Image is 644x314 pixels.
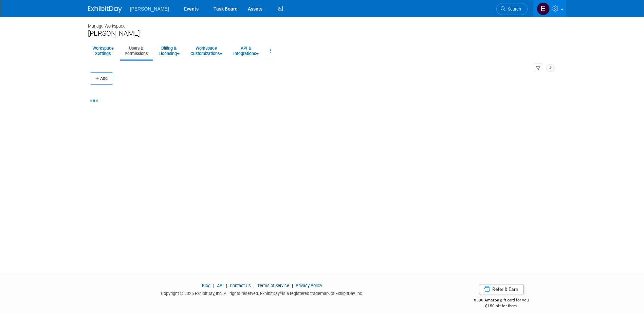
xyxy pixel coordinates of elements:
[230,283,251,288] a: Contact Us
[88,289,437,297] div: Copyright © 2025 ExhibitDay, Inc. All rights reserved. ExhibitDay is a registered trademark of Ex...
[211,283,216,288] span: |
[496,3,528,15] a: Search
[88,17,556,29] div: Manage Workspace
[447,303,556,309] div: $150 off for them.
[229,42,263,59] a: API &Integrations
[296,283,322,288] a: Privacy Policy
[90,72,113,85] button: Add
[202,283,210,288] a: Blog
[224,283,229,288] span: |
[257,283,289,288] a: Terms of Service
[290,283,295,288] span: |
[88,42,118,59] a: WorkspaceSettings
[537,2,550,15] img: Emy Volk
[130,6,169,12] span: [PERSON_NAME]
[280,291,282,294] sup: ®
[88,6,122,13] img: ExhibitDay
[217,283,223,288] a: API
[154,42,184,59] a: Billing &Licensing
[252,283,256,288] span: |
[88,29,556,38] div: [PERSON_NAME]
[505,6,521,12] span: Search
[479,284,524,294] a: Refer & Earn
[120,42,152,59] a: Users &Permissions
[186,42,227,59] a: WorkspaceCustomizations
[90,100,98,102] img: loading...
[447,293,556,309] div: $500 Amazon gift card for you,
